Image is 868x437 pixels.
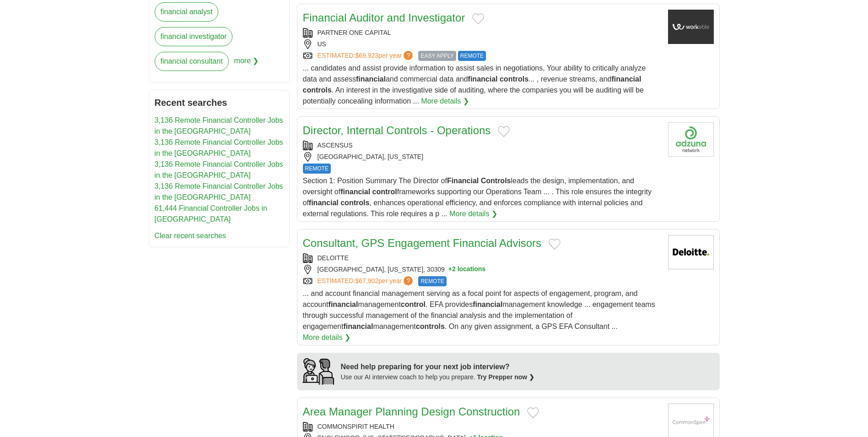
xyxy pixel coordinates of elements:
[309,199,339,207] strong: financial
[318,254,349,262] a: DELOITTE
[404,276,413,285] span: ?
[303,237,542,249] a: Consultant, GPS Engagement Financial Advisors
[155,116,283,135] a: 3,136 Remote Financial Controller Jobs in the [GEOGRAPHIC_DATA]
[303,164,331,174] span: REMOTE
[303,86,332,94] strong: controls
[155,2,219,22] a: financial analyst
[341,361,535,372] div: Need help preparing for your next job interview?
[668,10,714,44] img: Company logo
[340,199,369,207] strong: controls
[355,52,378,59] span: $69,923
[343,322,373,330] strong: financial
[448,265,452,274] span: +
[155,27,233,46] a: financial investigator
[303,39,661,49] div: US
[612,75,642,83] strong: financial
[303,405,520,418] a: Area Manager Planning Design Construction
[303,124,491,137] a: Director, Internal Controls - Operations
[303,265,661,274] div: [GEOGRAPHIC_DATA], [US_STATE], 30309
[340,188,370,196] strong: financial
[356,75,386,83] strong: financial
[155,96,284,109] h2: Recent searches
[418,51,456,61] span: EASY APPLY
[234,52,259,76] span: more ❯
[303,141,661,150] div: ASCENSUS
[472,13,484,24] button: Add to favorite jobs
[303,177,652,218] span: Section 1: Position Summary The Director of leads the design, implementation, and oversight of fr...
[668,235,714,269] img: Deloitte logo
[318,276,415,286] a: ESTIMATED:$67,902per year?
[418,276,446,286] span: REMOTE
[303,152,661,162] div: [GEOGRAPHIC_DATA], [US_STATE]
[498,126,510,137] button: Add to favorite jobs
[448,265,485,274] button: +2 locations
[481,177,511,185] strong: Controls
[303,332,351,343] a: More details ❯
[155,160,283,179] a: 3,136 Remote Financial Controller Jobs in the [GEOGRAPHIC_DATA]
[449,208,497,219] a: More details ❯
[668,122,714,157] img: Company logo
[477,373,535,381] a: Try Prepper now ❯
[401,300,426,308] strong: control
[303,64,646,105] span: ... candidates and assist provide information to assist sales in negotiations, Your ability to cr...
[318,51,415,61] a: ESTIMATED:$69,923per year?
[329,300,358,308] strong: financial
[549,239,561,250] button: Add to favorite jobs
[303,11,465,24] a: Financial Auditor and Investigator
[473,300,502,308] strong: financial
[447,177,479,185] strong: Financial
[303,28,661,38] div: PARTNER ONE CAPITAL
[341,372,535,382] div: Use our AI interview coach to help you prepare.
[500,75,528,83] strong: controls
[155,232,226,240] a: Clear recent searches
[421,96,469,107] a: More details ❯
[372,188,397,196] strong: control
[458,51,486,61] span: REMOTE
[527,407,539,418] button: Add to favorite jobs
[303,290,655,330] span: ... and account financial management serving as a focal point for aspects of engagement, program,...
[416,322,445,330] strong: controls
[404,51,413,60] span: ?
[468,75,498,83] strong: financial
[155,52,229,71] a: financial consultant
[155,204,267,223] a: 61,444 Financial Controller Jobs in [GEOGRAPHIC_DATA]
[318,423,394,430] a: COMMONSPIRIT HEALTH
[155,182,283,201] a: 3,136 Remote Financial Controller Jobs in the [GEOGRAPHIC_DATA]
[155,138,283,157] a: 3,136 Remote Financial Controller Jobs in the [GEOGRAPHIC_DATA]
[355,277,378,284] span: $67,902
